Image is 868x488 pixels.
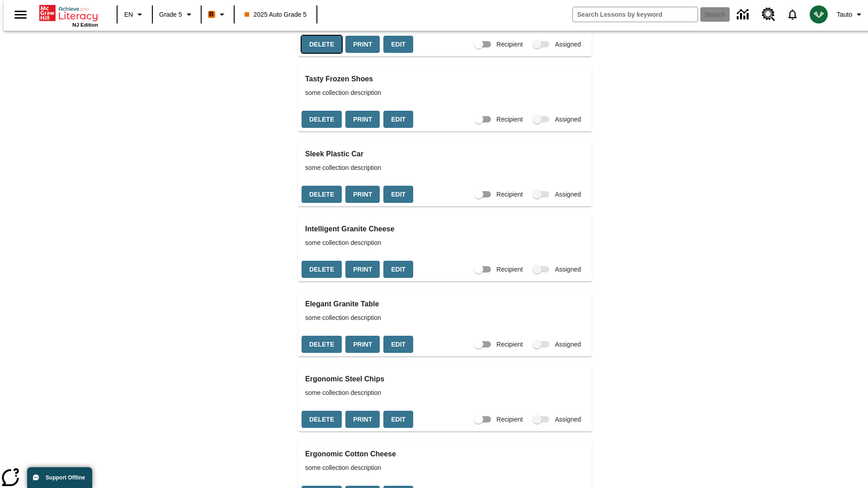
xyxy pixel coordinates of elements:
span: EN [124,10,133,19]
button: Delete [302,186,342,203]
span: NJ Edition [72,22,98,28]
h3: Tasty Frozen Shoes [305,73,585,85]
h3: Sleek Plastic Car [305,148,585,160]
span: B [209,9,214,20]
button: Print, will open in a new window [345,111,380,128]
input: search field [573,7,698,22]
button: Delete [302,336,342,353]
h3: Ergonomic Cotton Cheese [305,448,585,460]
a: Home [39,4,98,22]
span: Tauto [837,10,852,19]
span: Recipient [496,40,523,49]
button: Delete [302,36,342,53]
span: Grade 5 [159,10,182,19]
span: Recipient [496,265,523,274]
div: Home [39,3,98,28]
a: Data Center [731,2,756,27]
span: some collection description [305,463,585,473]
button: Edit [383,261,413,278]
button: Delete [302,411,342,428]
span: Recipient [496,415,523,424]
button: Select a new avatar [804,3,833,26]
button: Support Offline [27,467,92,488]
button: Delete [302,111,342,128]
button: Delete [302,261,342,278]
span: some collection description [305,388,585,398]
button: Print, will open in a new window [345,186,380,203]
span: Assigned [555,265,581,274]
button: Print, will open in a new window [345,411,380,428]
a: Resource Center, Will open in new tab [756,2,781,27]
button: Open side menu [7,1,34,28]
button: Profile/Settings [833,6,868,23]
img: avatar image [810,5,828,23]
button: Edit [383,186,413,203]
span: some collection description [305,88,585,98]
button: Edit [383,336,413,353]
span: Assigned [555,40,581,49]
span: Support Offline [46,474,85,481]
span: some collection description [305,238,585,248]
button: Language: EN, Select a language [120,6,149,23]
span: 2025 Auto Grade 5 [245,10,307,19]
a: Notifications [781,3,804,26]
span: Recipient [496,190,523,199]
span: Assigned [555,190,581,199]
span: Assigned [555,115,581,124]
span: Assigned [555,415,581,424]
h3: Intelligent Granite Cheese [305,223,585,235]
span: Assigned [555,340,581,349]
button: Print, will open in a new window [345,36,380,53]
h3: Elegant Granite Table [305,298,585,310]
h3: Ergonomic Steel Chips [305,373,585,385]
button: Edit [383,111,413,128]
button: Edit [383,36,413,53]
button: Boost Class color is orange. Change class color [204,6,231,23]
button: Print, will open in a new window [345,261,380,278]
span: Recipient [496,340,523,349]
button: Edit [383,411,413,428]
button: Print, will open in a new window [345,336,380,353]
span: some collection description [305,163,585,173]
span: Recipient [496,115,523,124]
button: Grade: Grade 5, Select a grade [156,6,198,23]
span: some collection description [305,313,585,323]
